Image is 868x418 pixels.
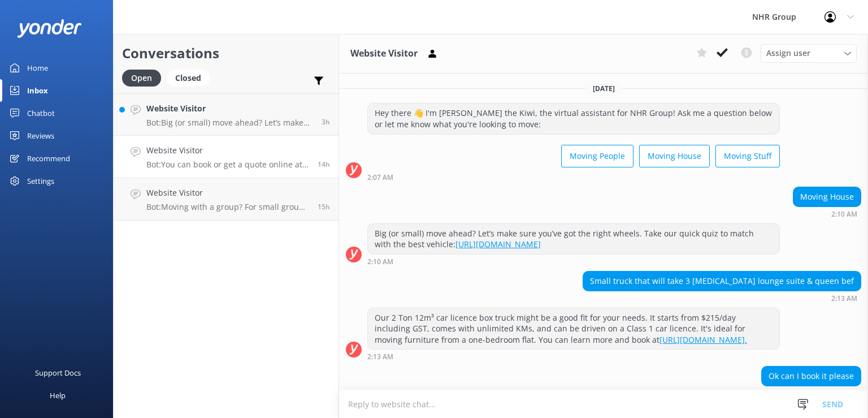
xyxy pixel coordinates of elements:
a: Open [122,71,167,84]
div: Hey there 👋 I'm [PERSON_NAME] the Kiwi, the virtual assistant for NHR Group! Ask me a question be... [368,104,779,133]
h4: Website Visitor [146,102,313,115]
span: Assign user [766,47,810,59]
div: Settings [27,170,54,192]
h4: Website Visitor [146,187,309,199]
div: Sep 19 2025 02:10am (UTC +12:00) Pacific/Auckland [367,257,780,265]
a: Website VisitorBot:You can book or get a quote online at [URL][DOMAIN_NAME]. Alternatively, you c... [114,136,338,178]
span: Sep 19 2025 12:30pm (UTC +12:00) Pacific/Auckland [322,117,330,127]
div: Small truck that will take 3 [MEDICAL_DATA] lounge suite & queen bef [583,272,861,291]
span: Sep 19 2025 12:48am (UTC +12:00) Pacific/Auckland [318,202,330,212]
a: Website VisitorBot:Moving with a group? For small groups of 1–5 people, you can enquire about our... [114,178,338,221]
div: Recommend [27,147,70,170]
p: Bot: Moving with a group? For small groups of 1–5 people, you can enquire about our cars and SUVs... [146,202,309,212]
strong: 2:10 AM [367,258,393,265]
div: Closed [167,70,210,87]
div: Sep 19 2025 02:07am (UTC +12:00) Pacific/Auckland [367,173,780,181]
div: Assign User [761,44,857,62]
div: Help [50,384,66,407]
div: Reviews [27,124,54,147]
div: Sep 19 2025 02:13am (UTC +12:00) Pacific/Auckland [367,352,780,360]
h3: Website Visitor [350,46,418,61]
button: Moving House [639,145,710,167]
div: Big (or small) move ahead? Let’s make sure you’ve got the right wheels. Take our quick quiz to ma... [368,224,779,254]
img: yonder-white-logo.png [17,19,82,38]
div: Sep 19 2025 02:13am (UTC +12:00) Pacific/Auckland [583,294,861,302]
div: Ok can I book it please [762,367,861,386]
div: Chatbot [27,102,55,124]
strong: 2:07 AM [367,174,393,181]
div: Sep 19 2025 02:10am (UTC +12:00) Pacific/Auckland [793,210,861,218]
div: Open [122,70,161,87]
p: Bot: You can book or get a quote online at [URL][DOMAIN_NAME]. Alternatively, you can call our fr... [146,160,309,170]
h4: Website Visitor [146,144,309,157]
strong: 2:13 AM [831,295,857,302]
p: Bot: Big (or small) move ahead? Let’s make sure you’ve got the right wheels. Take our quick quiz ... [146,118,313,128]
strong: 2:13 AM [367,354,393,360]
a: Website VisitorBot:Big (or small) move ahead? Let’s make sure you’ve got the right wheels. Take o... [114,93,338,136]
button: Moving Stuff [715,145,780,167]
div: Our 2 Ton 12m³ car licence box truck might be a good fit for your needs. It starts from $215/day ... [368,308,779,350]
div: Sep 19 2025 02:14am (UTC +12:00) Pacific/Auckland [761,389,861,397]
div: Home [27,57,48,79]
div: Moving House [793,187,861,206]
div: Inbox [27,79,48,102]
a: [URL][DOMAIN_NAME] [455,239,541,249]
button: Moving People [561,145,633,167]
span: [DATE] [586,84,622,93]
a: [URL][DOMAIN_NAME]. [659,334,747,345]
strong: 2:10 AM [831,211,857,218]
a: Closed [167,71,215,84]
h2: Conversations [122,42,330,64]
span: Sep 19 2025 02:14am (UTC +12:00) Pacific/Auckland [318,160,330,169]
div: Support Docs [35,361,81,384]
